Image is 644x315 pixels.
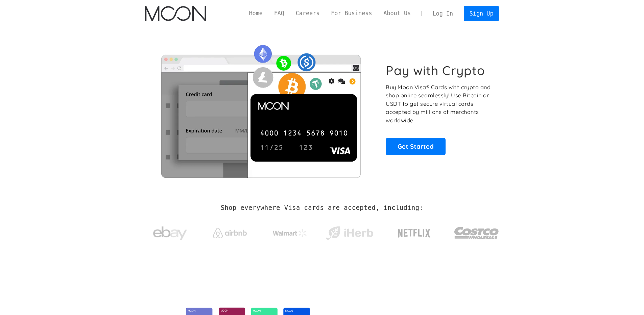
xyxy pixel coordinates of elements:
[324,218,375,245] a: iHerb
[153,223,187,244] img: ebay
[205,221,255,242] a: Airbnb
[213,228,247,238] img: Airbnb
[145,216,195,247] a: ebay
[454,214,499,249] a: Costco
[264,222,315,241] a: Walmart
[145,6,206,21] a: home
[221,204,423,212] h2: Shop everywhere Visa cards are accepted, including:
[386,63,485,78] h1: Pay with Crypto
[454,220,499,246] img: Costco
[324,224,375,242] img: iHerb
[290,9,325,18] a: Careers
[386,138,446,155] a: Get Started
[145,6,206,21] img: Moon Logo
[464,6,499,21] a: Sign Up
[384,218,445,245] a: Netflix
[145,40,377,177] img: Moon Cards let you spend your crypto anywhere Visa is accepted.
[378,9,416,18] a: About Us
[427,6,459,21] a: Log In
[325,9,378,18] a: For Business
[386,83,492,125] p: Buy Moon Visa® Cards with crypto and shop online seamlessly! Use Bitcoin or USDT to get secure vi...
[268,9,290,18] a: FAQ
[243,9,268,18] a: Home
[273,229,307,237] img: Walmart
[397,225,431,242] img: Netflix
